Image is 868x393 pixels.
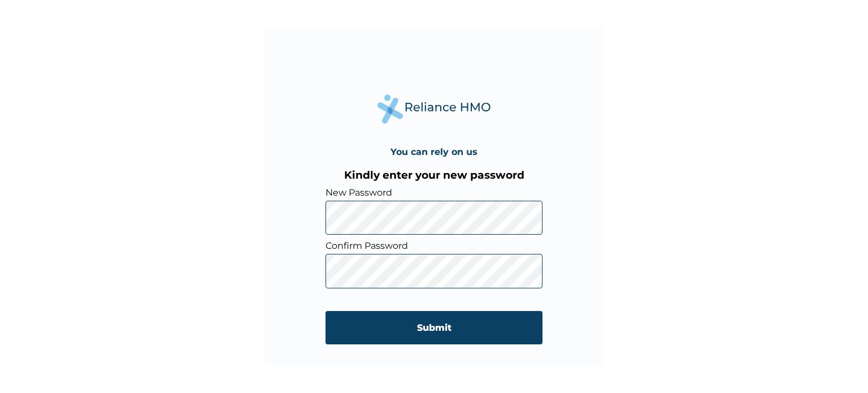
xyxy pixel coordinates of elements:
[325,240,542,251] label: Confirm Password
[325,311,542,344] input: Submit
[325,169,542,182] h3: Kindly enter your new password
[325,187,542,198] label: New Password
[390,146,478,157] h4: You can rely on us
[377,94,491,123] img: Reliance Health's Logo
